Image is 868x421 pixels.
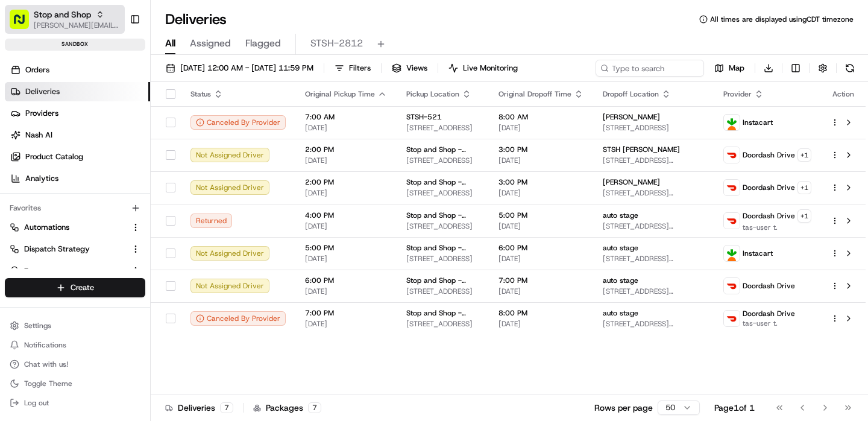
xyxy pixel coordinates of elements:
[25,173,58,184] span: Analytics
[102,271,112,280] div: 💻
[12,208,31,227] img: Ami Wang
[729,63,744,74] span: Map
[724,147,740,163] img: doordash_logo_v2.png
[349,63,371,74] span: Filters
[165,10,227,29] h1: Deliveries
[190,115,286,130] div: Canceled By Provider
[107,187,131,197] span: [DATE]
[709,60,750,77] button: Map
[714,402,755,414] div: Page 1 of 1
[406,156,479,165] span: [STREET_ADDRESS]
[724,213,740,229] img: doordash_logo_v2.png
[5,356,145,373] button: Chat with us!
[5,278,145,297] button: Create
[160,60,319,77] button: [DATE] 12:00 AM - [DATE] 11:59 PM
[797,181,811,194] button: +1
[25,65,49,75] span: Orders
[498,276,583,285] span: 7:00 PM
[305,156,387,165] span: [DATE]
[406,243,479,253] span: Stop and Shop - 2571
[24,321,51,331] span: Settings
[12,48,219,68] p: Welcome 👋
[498,286,583,296] span: [DATE]
[5,239,145,259] button: Dispatch Strategy
[406,308,479,318] span: Stop and Shop - 2571
[24,244,90,255] span: Dispatch Strategy
[743,183,795,192] span: Doordash Drive
[743,318,795,328] span: tas-user t.
[25,108,58,119] span: Providers
[120,299,146,308] span: Pylon
[406,63,427,74] span: Views
[34,8,91,21] span: Stop and Shop
[305,123,387,133] span: [DATE]
[305,286,387,296] span: [DATE]
[743,248,773,258] span: Instacart
[190,311,286,326] button: Canceled By Provider
[54,127,166,137] div: We're available if you need us!
[596,60,704,77] input: Type to search
[5,169,150,188] a: Analytics
[603,89,659,99] span: Dropoff Location
[5,337,145,353] button: Notifications
[12,176,31,195] img: Tiffany Volk
[603,123,704,133] span: [STREET_ADDRESS]
[406,123,479,133] span: [STREET_ADDRESS]
[305,210,387,220] span: 4:00 PM
[5,39,145,51] div: sandbox
[603,145,680,154] span: STSH [PERSON_NAME]
[603,156,704,165] span: [STREET_ADDRESS][PERSON_NAME]
[24,222,69,233] span: Automations
[743,211,795,221] span: Doordash Drive
[743,281,795,291] span: Doordash Drive
[5,104,150,123] a: Providers
[5,5,125,34] button: Stop and Shop[PERSON_NAME][EMAIL_ADDRESS][DOMAIN_NAME]
[603,221,704,231] span: [STREET_ADDRESS][PERSON_NAME]
[743,309,795,318] span: Doordash Drive
[797,209,811,223] button: +1
[498,188,583,198] span: [DATE]
[443,60,523,77] button: Live Monitoring
[305,112,387,122] span: 7:00 AM
[305,89,375,99] span: Original Pickup Time
[24,379,72,388] span: Toggle Theme
[165,36,175,51] span: All
[743,118,773,127] span: Instacart
[245,36,281,51] span: Flagged
[406,188,479,198] span: [STREET_ADDRESS]
[253,402,321,414] div: Packages
[724,180,740,195] img: doordash_logo_v2.png
[406,112,442,122] span: STSH-521
[831,89,856,99] div: Action
[12,271,22,280] div: 📗
[310,36,363,51] span: STSH-2812
[603,188,704,198] span: [STREET_ADDRESS][PERSON_NAME]
[406,319,479,329] span: [STREET_ADDRESS]
[305,308,387,318] span: 7:00 PM
[24,398,49,408] span: Log out
[603,243,638,253] span: auto stage
[5,261,145,280] button: Zones
[406,145,479,154] span: Stop and Shop - 2571
[5,198,145,218] div: Favorites
[603,112,660,122] span: [PERSON_NAME]
[5,147,150,166] a: Product Catalog
[5,60,150,80] a: Orders
[498,308,583,318] span: 8:00 PM
[797,148,811,162] button: +1
[220,402,233,413] div: 7
[305,221,387,231] span: [DATE]
[406,221,479,231] span: [STREET_ADDRESS]
[34,21,120,30] button: [PERSON_NAME][EMAIL_ADDRESS][DOMAIN_NAME]
[603,286,704,296] span: [STREET_ADDRESS][PERSON_NAME]
[406,210,479,220] span: Stop and Shop - 2571
[54,115,198,127] div: Start new chat
[498,319,583,329] span: [DATE]
[603,276,638,285] span: auto stage
[24,270,92,282] span: Knowledge Base
[498,89,571,99] span: Original Dropoff Time
[603,319,704,329] span: [STREET_ADDRESS][PERSON_NAME]
[498,145,583,154] span: 3:00 PM
[498,112,583,122] span: 8:00 AM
